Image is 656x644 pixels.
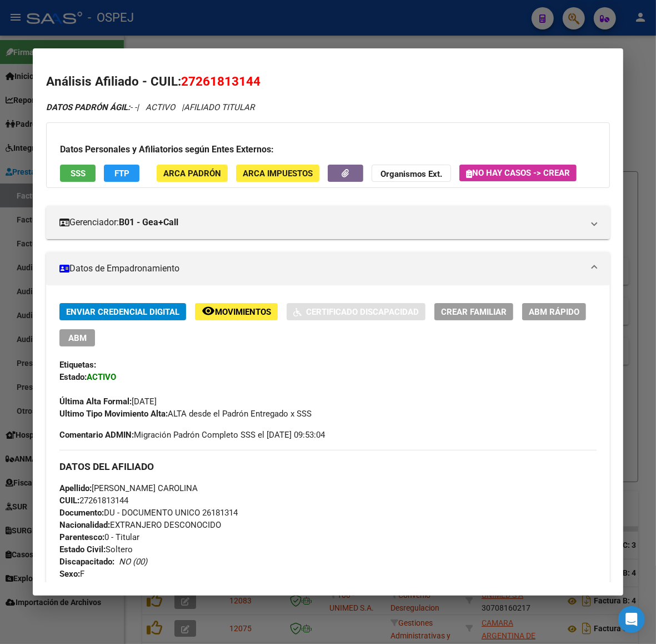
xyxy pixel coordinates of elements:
button: ABM Rápido [522,303,586,320]
strong: Estado Civil: [59,544,106,554]
span: 27261813144 [181,74,261,88]
span: Movimientos [215,307,271,317]
mat-expansion-panel-header: Gerenciador:B01 - Gea+Call [46,206,610,239]
strong: Ultimo Tipo Movimiento Alta: [59,409,168,419]
button: Organismos Ext. [372,165,451,182]
span: Enviar Credencial Digital [66,307,179,317]
span: ARCA Padrón [163,169,221,179]
button: Movimientos [195,303,278,320]
strong: Sexo: [59,569,80,579]
mat-panel-title: Datos de Empadronamiento [59,262,583,275]
span: EXTRANJERO DESCONOCIDO [59,520,221,530]
strong: Estado: [59,372,87,382]
span: ALTA desde el Padrón Entregado x SSS [59,409,312,419]
mat-expansion-panel-header: Datos de Empadronamiento [46,252,610,285]
mat-panel-title: Gerenciador: [59,216,583,229]
span: [PERSON_NAME] CAROLINA [59,483,198,493]
span: - - [46,102,137,112]
i: NO (00) [119,557,147,567]
strong: Documento: [59,508,104,518]
span: AFILIADO TITULAR [184,102,254,112]
h3: DATOS DEL AFILIADO [59,460,597,473]
span: Soltero [59,544,133,554]
strong: Última Alta Formal: [59,397,132,407]
button: ARCA Padrón [157,165,228,182]
strong: Nacionalidad: [59,520,110,530]
strong: Nacimiento: [59,581,104,591]
button: Enviar Credencial Digital [59,303,186,320]
strong: Discapacitado: [59,557,114,567]
button: ABM [59,329,95,346]
span: Certificado Discapacidad [306,307,419,317]
strong: Etiquetas: [59,360,96,370]
span: No hay casos -> Crear [466,168,570,178]
mat-icon: remove_red_eye [202,304,215,318]
i: | ACTIVO | [46,102,254,112]
span: 27261813144 [59,496,128,506]
span: SSS [71,169,86,179]
span: [DATE] [59,581,129,591]
span: ARCA Impuestos [243,169,313,179]
strong: B01 - Gea+Call [119,216,178,229]
span: Migración Padrón Completo SSS el [DATE] 09:53:04 [59,429,325,441]
button: No hay casos -> Crear [459,165,577,181]
button: ARCA Impuestos [236,165,319,182]
strong: Comentario ADMIN: [59,430,134,440]
span: [DATE] [59,397,157,407]
button: Crear Familiar [434,303,513,320]
span: DU - DOCUMENTO UNICO 26181314 [59,508,238,518]
span: 0 - Titular [59,532,139,542]
h3: Datos Personales y Afiliatorios según Entes Externos: [60,143,596,156]
span: ABM [68,333,87,343]
div: Open Intercom Messenger [618,606,645,633]
span: FTP [114,169,129,179]
button: FTP [104,165,139,182]
button: Certificado Discapacidad [287,303,425,320]
strong: ACTIVO [87,372,116,382]
strong: CUIL: [59,496,79,506]
h2: Análisis Afiliado - CUIL: [46,72,610,91]
strong: Apellido: [59,483,92,493]
strong: DATOS PADRÓN ÁGIL: [46,102,130,112]
strong: Parentesco: [59,532,104,542]
button: SSS [60,165,96,182]
strong: Organismos Ext. [380,169,442,179]
span: ABM Rápido [529,307,579,317]
span: F [59,569,84,579]
span: Crear Familiar [441,307,507,317]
